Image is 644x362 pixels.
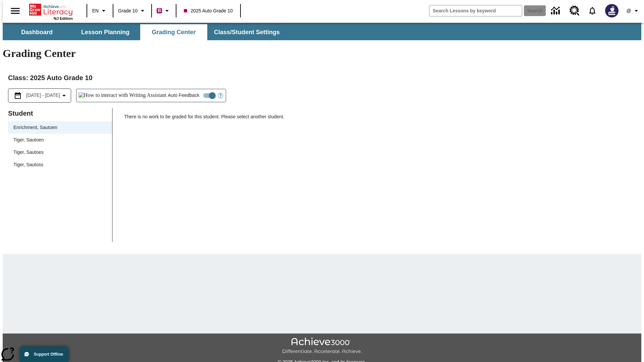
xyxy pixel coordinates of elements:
[282,338,362,355] img: Achieve3000 Differentiate Accelerate Achieve
[54,16,73,20] span: NJ Edition
[605,4,619,17] img: Avatar
[124,113,636,125] p: There is no work to be graded for this student. Please select another student.
[29,3,73,16] a: Home
[8,146,112,159] div: Tiger, Sautoes
[8,108,112,119] p: Student
[72,24,139,40] button: Lesson Planning
[626,7,631,14] span: @
[154,5,174,17] button: Boost Class color is violet red. Change class color
[8,72,636,83] h2: Class : 2025 Auto Grade 10
[26,92,60,99] span: [DATE] - [DATE]
[566,2,584,20] a: Resource Center, Will open in new tab
[115,5,149,17] button: Grade: Grade 10, Select a grade
[92,7,99,14] span: EN
[34,352,63,357] span: Support Offline
[13,161,107,168] span: Tiger, Sautoss
[547,2,566,20] a: Data Center
[8,134,112,146] div: Tiger, Sautoen
[29,2,73,20] div: Home
[429,5,522,16] input: search field
[13,149,107,156] span: Tiger, Sautoes
[8,121,112,134] div: Enrichment, Sautoen
[3,24,70,40] button: Dashboard
[13,136,107,143] span: Tiger, Sautoen
[5,1,25,21] button: Open side menu
[3,47,641,60] h1: Grading Center
[140,24,207,40] button: Grading Center
[215,89,226,102] button: Open Help for Writing Assistant
[11,92,68,100] button: Select the date range menu item
[584,2,601,19] a: Notifications
[623,5,644,17] button: Profile/Settings
[158,6,161,15] span: B
[184,7,232,14] span: 2025 Auto Grade 10
[13,124,107,131] span: Enrichment, Sautoen
[3,23,641,40] div: SubNavbar
[3,24,286,40] div: SubNavbar
[20,347,68,362] button: Support Offline
[118,7,138,14] span: Grade 10
[60,92,68,100] svg: Collapse Date Range Filter
[89,5,111,17] button: Language: EN, Select a language
[209,24,285,40] button: Class/Student Settings
[168,92,199,99] span: Auto Feedback
[78,92,167,99] img: How to interact with Writing Assistant
[8,159,112,171] div: Tiger, Sautoss
[601,2,623,19] button: Select a new avatar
